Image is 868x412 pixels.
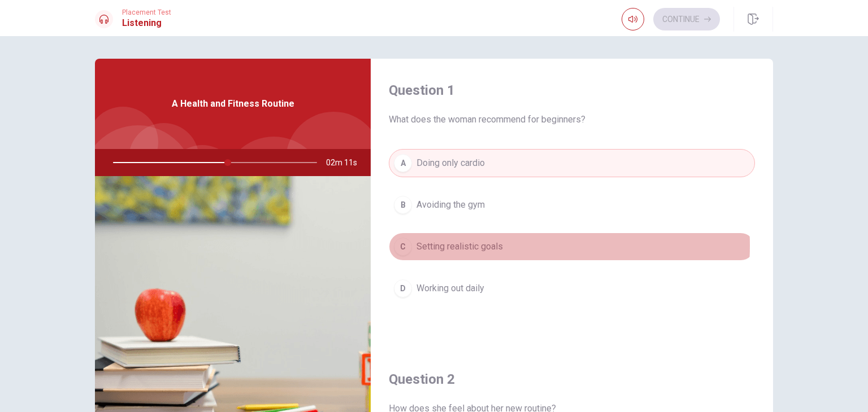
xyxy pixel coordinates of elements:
[416,156,485,170] span: Doing only cardio
[389,113,755,126] span: What does the woman recommend for beginners?
[394,154,412,172] div: A
[416,282,484,295] span: Working out daily
[394,279,412,297] div: D
[122,16,171,30] h1: Listening
[326,149,366,176] span: 02m 11s
[416,240,503,253] span: Setting realistic goals
[416,198,485,212] span: Avoiding the gym
[389,81,755,99] h4: Question 1
[389,191,755,219] button: BAvoiding the gym
[389,233,755,261] button: CSetting realistic goals
[172,97,294,111] span: A Health and Fitness Routine
[394,196,412,214] div: B
[389,274,755,303] button: DWorking out daily
[394,238,412,256] div: C
[389,149,755,177] button: ADoing only cardio
[389,370,755,388] h4: Question 2
[122,8,171,16] span: Placement Test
